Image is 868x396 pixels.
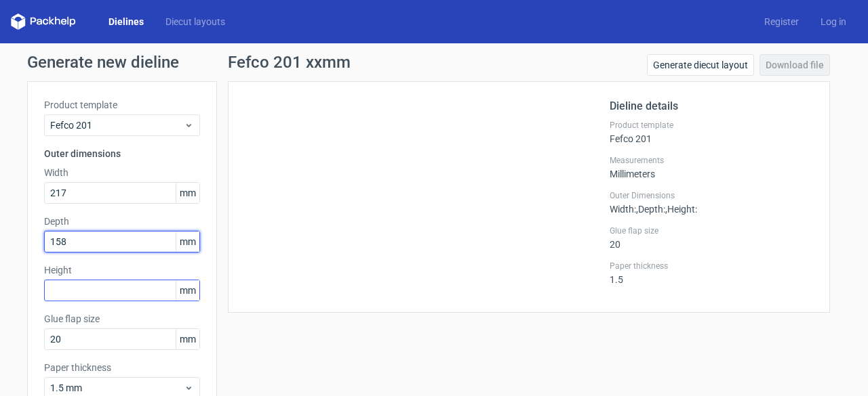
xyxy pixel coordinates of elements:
label: Paper thickness [610,261,813,271]
a: Log in [810,15,857,28]
span: , Depth : [636,204,665,215]
span: mm [176,280,199,301]
span: Width : [610,204,636,215]
span: mm [176,183,199,203]
label: Width [44,166,200,179]
h2: Dieline details [610,98,813,114]
span: mm [176,329,199,349]
h1: Fefco 201 xxmm [228,54,351,70]
div: Fefco 201 [610,120,813,144]
h3: Outer dimensions [44,147,200,160]
label: Product template [44,98,200,112]
label: Paper thickness [44,361,200,374]
label: Glue flap size [610,225,813,236]
span: mm [176,232,199,252]
label: Product template [610,120,813,131]
label: Outer Dimensions [610,190,813,201]
label: Measurements [610,155,813,166]
span: 1.5 mm [50,381,184,395]
h1: Generate new dieline [27,54,841,70]
label: Depth [44,215,200,228]
a: Register [753,15,810,28]
div: 20 [610,225,813,250]
div: 1.5 [610,261,813,285]
label: Glue flap size [44,312,200,326]
a: Diecut layouts [155,15,236,28]
span: , Height : [665,204,697,215]
a: Generate diecut layout [647,54,754,76]
label: Height [44,263,200,277]
span: Fefco 201 [50,118,184,132]
div: Millimeters [610,155,813,179]
a: Dielines [98,15,155,28]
